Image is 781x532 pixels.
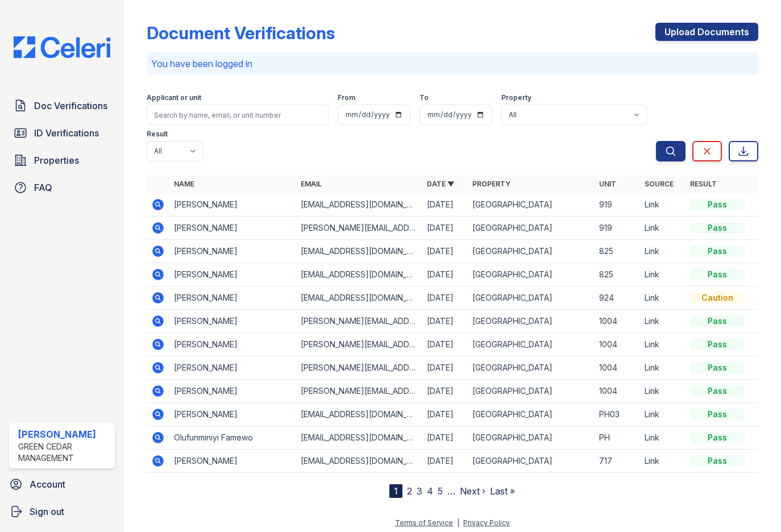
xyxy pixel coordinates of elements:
div: Pass [690,199,745,210]
span: Properties [34,153,79,167]
span: Doc Verifications [34,99,107,113]
div: Pass [690,222,745,234]
td: Link [640,450,686,473]
td: Link [640,356,686,380]
td: [GEOGRAPHIC_DATA] [468,217,595,240]
td: 919 [595,217,640,240]
a: Terms of Service [395,518,453,527]
div: Document Verifications [147,23,335,43]
div: Pass [690,432,745,443]
div: Pass [690,339,745,350]
td: [DATE] [422,380,468,403]
a: Date ▼ [427,180,454,188]
td: 1004 [595,380,640,403]
td: [GEOGRAPHIC_DATA] [468,380,595,403]
td: [GEOGRAPHIC_DATA] [468,240,595,263]
td: [PERSON_NAME] [169,217,296,240]
span: ID Verifications [34,126,99,140]
a: Doc Verifications [9,94,115,117]
div: Pass [690,269,745,280]
div: 1 [389,484,402,498]
td: [PERSON_NAME] [169,380,296,403]
td: [PERSON_NAME][EMAIL_ADDRESS][DOMAIN_NAME] [296,217,423,240]
td: [PERSON_NAME] [169,450,296,473]
td: Link [640,403,686,426]
div: Pass [690,246,745,257]
td: 1004 [595,310,640,333]
div: Pass [690,409,745,420]
td: [EMAIL_ADDRESS][DOMAIN_NAME] [296,426,423,450]
td: [PERSON_NAME][EMAIL_ADDRESS][PERSON_NAME][DOMAIN_NAME] [296,333,423,356]
span: Account [30,477,65,491]
td: [DATE] [422,403,468,426]
td: [GEOGRAPHIC_DATA] [468,286,595,310]
td: [GEOGRAPHIC_DATA] [468,333,595,356]
td: [GEOGRAPHIC_DATA] [468,450,595,473]
td: Link [640,263,686,286]
a: 3 [417,485,422,497]
td: PH [595,426,640,450]
img: CE_Logo_Blue-a8612792a0a2168367f1c8372b55b34899dd931a85d93a1a3d3e32e68fde9ad4.png [5,36,119,58]
td: [PERSON_NAME] [169,310,296,333]
td: [EMAIL_ADDRESS][DOMAIN_NAME] [296,240,423,263]
td: [DATE] [422,240,468,263]
td: [EMAIL_ADDRESS][DOMAIN_NAME] [296,193,423,217]
td: 919 [595,193,640,217]
td: [GEOGRAPHIC_DATA] [468,310,595,333]
td: Olufunminiyi Famewo [169,426,296,450]
span: Sign out [30,505,64,518]
a: Next › [460,485,485,497]
label: From [338,93,355,102]
a: Source [645,180,674,188]
a: Upload Documents [655,23,758,41]
td: [PERSON_NAME] [169,403,296,426]
td: Link [640,193,686,217]
a: Name [174,180,194,188]
td: [EMAIL_ADDRESS][DOMAIN_NAME] [296,450,423,473]
td: 717 [595,450,640,473]
div: Green Cedar Management [18,441,110,464]
td: [EMAIL_ADDRESS][DOMAIN_NAME] [296,403,423,426]
a: FAQ [9,176,115,199]
div: Pass [690,385,745,397]
td: Link [640,333,686,356]
div: Pass [690,362,745,373]
td: Link [640,240,686,263]
td: Link [640,217,686,240]
td: [PERSON_NAME] [169,263,296,286]
td: [PERSON_NAME] [169,240,296,263]
td: [PERSON_NAME][EMAIL_ADDRESS][PERSON_NAME][DOMAIN_NAME] [296,356,423,380]
label: Applicant or unit [147,93,201,102]
div: Caution [690,292,745,304]
a: 5 [438,485,443,497]
td: [DATE] [422,333,468,356]
a: Account [5,473,119,496]
p: You have been logged in [151,57,754,70]
a: Property [472,180,510,188]
td: [GEOGRAPHIC_DATA] [468,426,595,450]
a: Result [690,180,717,188]
td: [EMAIL_ADDRESS][DOMAIN_NAME] [296,286,423,310]
a: Privacy Policy [463,518,510,527]
div: Pass [690,315,745,327]
a: Sign out [5,500,119,523]
a: 2 [407,485,412,497]
td: [GEOGRAPHIC_DATA] [468,193,595,217]
td: 924 [595,286,640,310]
td: 825 [595,240,640,263]
a: Properties [9,149,115,172]
td: [DATE] [422,193,468,217]
a: Email [301,180,322,188]
td: Link [640,426,686,450]
span: … [447,484,455,498]
input: Search by name, email, or unit number [147,105,329,125]
div: Pass [690,455,745,467]
td: [EMAIL_ADDRESS][DOMAIN_NAME] [296,263,423,286]
a: Unit [599,180,616,188]
td: [PERSON_NAME] [169,193,296,217]
iframe: chat widget [733,487,770,521]
td: 825 [595,263,640,286]
a: 4 [427,485,433,497]
td: [GEOGRAPHIC_DATA] [468,403,595,426]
